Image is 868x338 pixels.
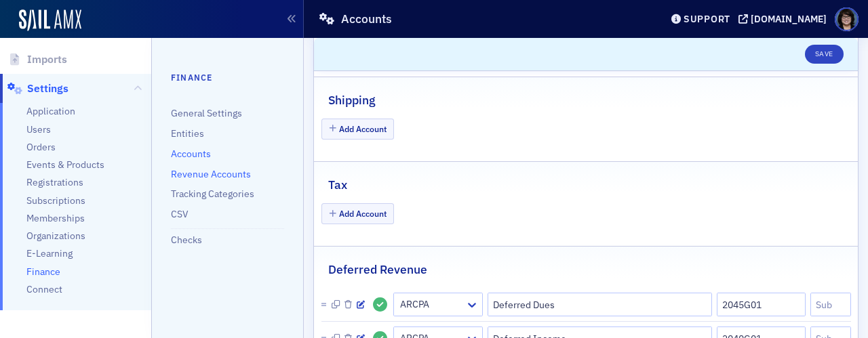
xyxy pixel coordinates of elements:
h4: Finance [171,71,284,83]
a: Finance [26,266,60,278]
a: Imports [7,52,67,67]
a: Orders [26,141,56,154]
a: Settings [7,81,68,96]
div: [DOMAIN_NAME] [751,13,827,25]
div: Support [684,13,730,25]
a: Checks [171,234,202,246]
a: General Settings [171,107,242,119]
input: Sub [810,293,850,316]
h2: Shipping [328,91,375,109]
a: Accounts [171,148,211,160]
a: E-Learning [26,247,73,260]
a: Revenue Accounts [171,168,251,180]
input: Name [488,293,713,316]
a: Memberships [26,212,85,225]
span: Profile [835,7,859,31]
a: CSV [171,208,189,220]
h2: Deferred Revenue [328,261,427,278]
img: SailAMX [19,9,81,31]
span: Settings [27,81,68,96]
a: Users [26,123,51,136]
h1: Accounts [341,11,392,27]
a: Events & Products [26,159,104,171]
a: Organizations [26,230,85,242]
a: Tracking Categories [171,188,254,200]
button: Add Account [321,119,395,140]
button: [DOMAIN_NAME] [738,14,831,24]
input: Primary [717,293,806,316]
span: Imports [27,52,67,67]
a: Subscriptions [26,194,85,207]
button: Add Account [321,203,395,224]
h2: Tax [328,176,347,194]
a: Entities [171,127,204,140]
a: Application [26,105,75,118]
button: Save [805,45,844,64]
a: Connect [26,283,62,296]
a: Registrations [26,176,83,189]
